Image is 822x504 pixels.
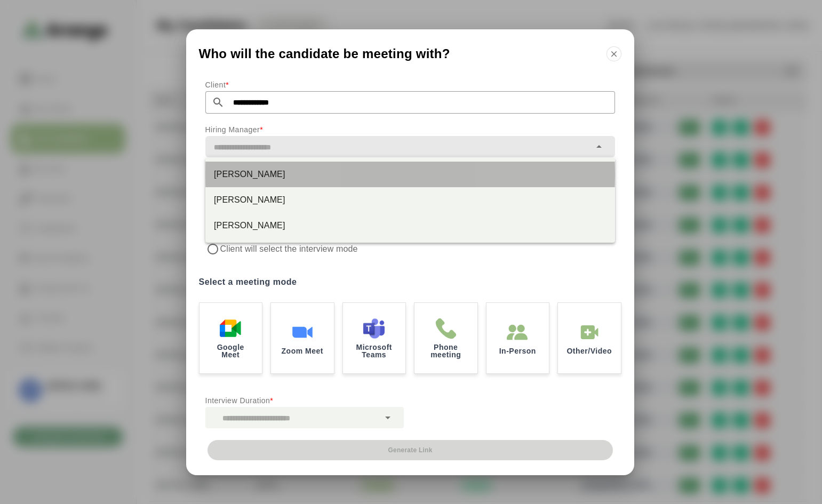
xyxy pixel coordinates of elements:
[220,242,408,257] label: Client will select the interview mode
[214,168,606,181] div: [PERSON_NAME]
[566,347,612,355] p: Other/Video
[199,47,450,60] span: Who will the candidate be meeting with?
[292,322,313,343] img: Zoom Meet
[423,343,469,358] p: Phone meeting
[208,343,254,358] p: Google Meet
[205,78,615,91] p: Client
[214,194,606,206] div: [PERSON_NAME]
[363,318,385,339] img: Microsoft Teams
[220,318,241,339] img: Google Meet
[579,322,600,343] img: In-Person
[507,322,528,343] img: In-Person
[352,343,397,358] p: Microsoft Teams
[499,347,536,355] p: In-Person
[205,123,615,136] p: Hiring Manager
[282,347,323,355] p: Zoom Meet
[435,318,457,339] img: Phone meeting
[214,219,606,232] div: [PERSON_NAME]
[205,394,404,407] p: Interview Duration
[199,275,621,290] label: Select a meeting mode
